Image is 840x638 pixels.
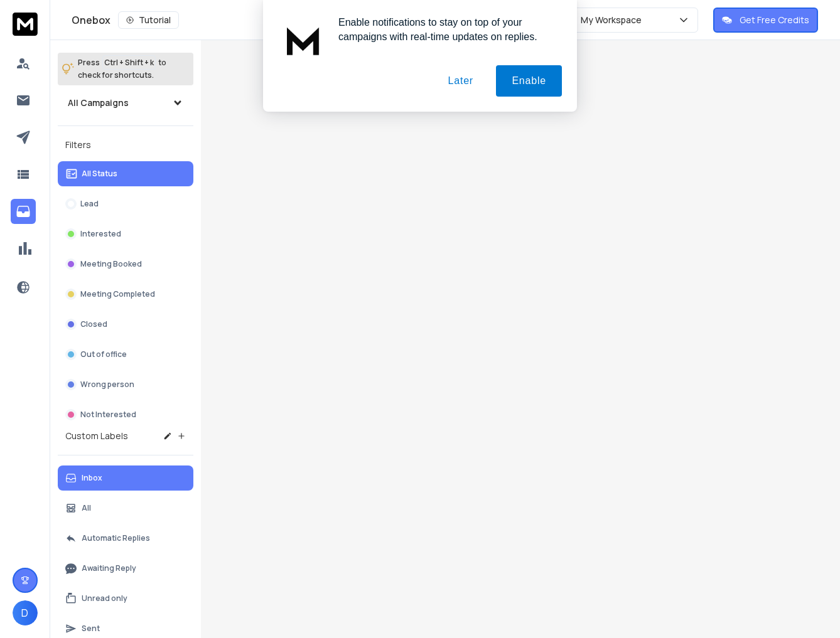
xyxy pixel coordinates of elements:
p: Unread only [82,593,127,603]
button: Automatic Replies [58,526,193,551]
button: All [58,496,193,521]
button: Inbox [58,465,193,491]
button: Out of office [58,342,193,367]
button: Later [432,65,488,97]
button: All Status [58,161,193,186]
button: Closed [58,312,193,337]
p: All Status [82,169,117,179]
p: Inbox [82,473,102,483]
img: notification icon [278,15,328,65]
button: D [13,600,38,625]
p: Wrong person [80,380,134,390]
button: Interested [58,221,193,247]
p: Meeting Completed [80,289,155,299]
button: Meeting Completed [58,282,193,307]
button: Lead [58,191,193,216]
p: Meeting Booked [80,259,142,269]
p: Sent [82,624,100,634]
p: Not Interested [80,410,136,420]
button: Unread only [58,586,193,611]
div: Enable notifications to stay on top of your campaigns with real-time updates on replies. [328,15,562,44]
p: Interested [80,229,121,239]
button: Wrong person [58,372,193,397]
p: Lead [80,199,99,209]
button: Awaiting Reply [58,556,193,581]
p: Automatic Replies [82,533,150,543]
button: Enable [496,65,562,97]
p: Awaiting Reply [82,563,136,573]
button: Not Interested [58,402,193,427]
button: Meeting Booked [58,252,193,277]
h3: Filters [58,136,193,154]
p: Out of office [80,349,127,359]
p: All [82,503,91,513]
p: Closed [80,319,107,329]
h3: Custom Labels [65,430,128,442]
